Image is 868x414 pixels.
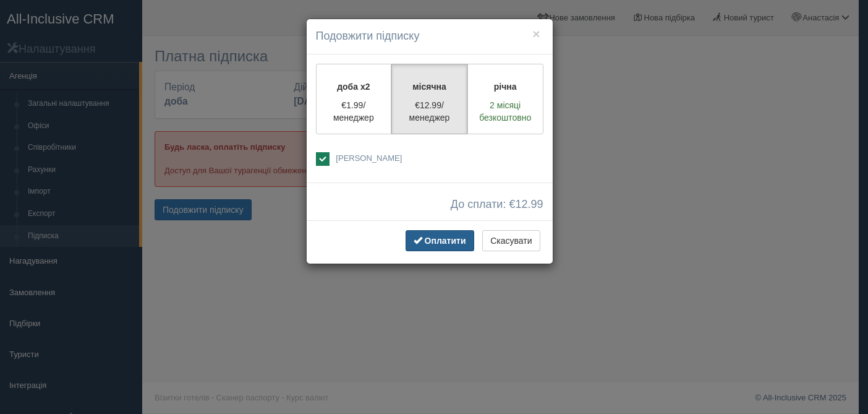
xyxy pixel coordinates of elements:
span: [PERSON_NAME] [336,153,402,163]
span: До сплати: € [451,199,543,211]
span: 12.99 [515,198,543,210]
h4: Подовжити підписку [316,28,543,45]
p: 2 місяці безкоштовно [475,99,535,124]
button: Скасувати [482,230,540,251]
span: Оплатити [425,236,466,246]
p: доба x2 [324,80,384,93]
button: × [532,27,540,40]
p: €12.99/менеджер [399,99,459,124]
button: Оплатити [406,230,474,251]
p: €1.99/менеджер [324,99,384,124]
p: річна [475,80,535,93]
p: місячна [399,80,459,93]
